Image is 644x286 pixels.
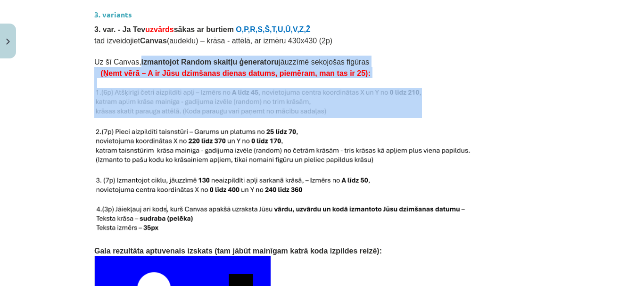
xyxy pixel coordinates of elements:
span: Gala rezultāta aptuvenais izskats (tam jābūt mainīgam katrā koda izpildes reizē): [94,247,382,255]
span: O,P,R,S,Š,T,U,Ū,V,Z,Ž [236,25,310,33]
span: Uz šī Canvas, jāuzzīmē sekojošas figūras [94,58,369,66]
img: icon-close-lesson-0947bae3869378f0d4975bcd49f059093ad1ed9edebbc8119c70593378902aed.svg [6,39,10,45]
span: uzvārds [145,25,173,33]
b: Canvas [140,37,167,45]
span: (Ņemt vērā – A ir Jūsu dzimšanas dienas datums, piemēram, man tas ir 25): [100,69,370,77]
span: tad izveidojiet (audeklu) – krāsa - attēlā, ar izmēru 430x430 (2p) [94,37,332,45]
b: izmantojot Random skaitļu ģeneratoru [141,58,279,66]
span: 3. var. - Ja Tev sākas ar burtiem [94,25,234,33]
strong: 3. variants [94,9,132,19]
